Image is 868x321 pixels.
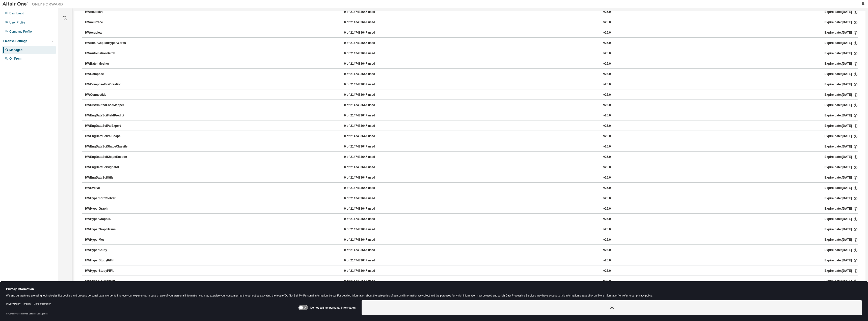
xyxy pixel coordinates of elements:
div: v25.0 [603,207,611,211]
div: 0 of 2147483647 used [344,279,390,284]
div: Expire date: [DATE] [825,207,858,211]
div: Expire date: [DATE] [825,72,858,77]
button: HWConnectMe0 of 2147483647 usedv25.0Expire date:[DATE] [85,89,858,101]
div: 0 of 2147483647 used [344,103,390,108]
button: HWEngDataSciSignalAI0 of 2147483647 usedv25.0Expire date:[DATE] [85,162,858,173]
div: Expire date: [DATE] [825,186,858,190]
div: HWHyperStudy [85,248,130,253]
div: v25.0 [603,269,611,273]
button: HWEngDataSciPaiExpert0 of 2147483647 usedv25.0Expire date:[DATE] [85,120,858,132]
div: User Profile [9,20,25,24]
div: v25.0 [603,258,611,263]
div: 0 of 2147483647 used [344,155,390,159]
div: HWHyperStudyPiFit [85,269,130,273]
button: HWAcusolve0 of 2147483647 usedv25.0Expire date:[DATE] [85,7,858,18]
div: Expire date: [DATE] [825,41,858,45]
div: v25.0 [603,186,611,190]
div: Expire date: [DATE] [825,134,858,139]
div: 0 of 2147483647 used [344,269,390,273]
div: HWAutomationBatch [85,51,130,56]
div: HWEngDataSciFieldPredict [85,113,130,118]
button: HWHyperMesh0 of 2147483647 usedv25.0Expire date:[DATE] [85,234,858,245]
div: 0 of 2147483647 used [344,41,390,45]
button: HWEngDataSciPaiShape0 of 2147483647 usedv25.0Expire date:[DATE] [85,131,858,142]
div: HWAcuview [85,31,130,35]
div: 0 of 2147483647 used [344,72,390,77]
img: Altair One [3,2,66,7]
div: HWConnectMe [85,93,130,97]
div: Expire date: [DATE] [825,279,858,284]
div: v25.0 [603,196,611,201]
button: HWAutomationBatch0 of 2147483647 usedv25.0Expire date:[DATE] [85,48,858,59]
button: HWEvolve0 of 2147483647 usedv25.0Expire date:[DATE] [85,183,858,194]
div: HWDistributedLoadMapper [85,103,130,108]
div: 0 of 2147483647 used [344,207,390,211]
div: HWEngDataSciPaiShape [85,134,130,139]
div: 0 of 2147483647 used [344,227,390,232]
div: 0 of 2147483647 used [344,186,390,190]
div: Expire date: [DATE] [825,10,858,14]
div: 0 of 2147483647 used [344,31,390,35]
div: HWAcusolve [85,10,130,14]
button: HWHyperFormSolver0 of 2147483647 usedv25.0Expire date:[DATE] [85,193,858,204]
div: HWEngDataSciPaiExpert [85,124,130,128]
div: On Prem [9,57,21,61]
div: 0 of 2147483647 used [344,176,390,180]
div: Expire date: [DATE] [825,93,858,97]
div: HWHyperGraph [85,207,130,211]
div: HWHyperMesh [85,238,130,242]
div: v25.0 [603,176,611,180]
button: HWEngDataSciUtils0 of 2147483647 usedv25.0Expire date:[DATE] [85,172,858,183]
button: HWHyperGraphTrans0 of 2147483647 usedv25.0Expire date:[DATE] [85,224,858,235]
button: HWAltairCopilotHyperWorks0 of 2147483647 usedv25.0Expire date:[DATE] [85,38,858,49]
div: v25.0 [603,155,611,159]
button: HWComposeExeCreation0 of 2147483647 usedv25.0Expire date:[DATE] [85,79,858,90]
button: HWAcutrace0 of 2147483647 usedv25.0Expire date:[DATE] [85,17,858,28]
div: 0 of 2147483647 used [344,10,390,14]
div: v25.0 [603,248,611,253]
div: Expire date: [DATE] [825,165,858,170]
div: HWHyperGraph3D [85,217,130,221]
div: v25.0 [603,20,611,25]
div: 0 of 2147483647 used [344,82,390,87]
div: Expire date: [DATE] [825,144,858,149]
div: v25.0 [603,93,611,97]
div: v25.0 [603,82,611,87]
div: HWComposeExeCreation [85,82,130,87]
div: Managed [9,48,22,52]
div: v25.0 [603,51,611,56]
button: HWAcuview0 of 2147483647 usedv25.0Expire date:[DATE] [85,27,858,38]
div: HWHyperGraphTrans [85,227,130,232]
div: v25.0 [603,113,611,118]
div: v25.0 [603,31,611,35]
div: 0 of 2147483647 used [344,196,390,201]
div: HWEngDataSciShapeEncode [85,155,130,159]
div: Expire date: [DATE] [825,238,858,242]
button: HWHyperStudyPiFill0 of 2147483647 usedv25.0Expire date:[DATE] [85,255,858,266]
button: HWEngDataSciShapeClassify0 of 2147483647 usedv25.0Expire date:[DATE] [85,141,858,152]
div: v25.0 [603,124,611,128]
div: HWAcutrace [85,20,130,25]
div: Expire date: [DATE] [825,103,858,108]
div: Expire date: [DATE] [825,217,858,221]
div: Expire date: [DATE] [825,31,858,35]
div: License Settings [3,39,27,43]
div: Expire date: [DATE] [825,258,858,263]
div: v25.0 [603,217,611,221]
button: HWEngDataSciFieldPredict0 of 2147483647 usedv25.0Expire date:[DATE] [85,110,858,121]
div: 0 of 2147483647 used [344,144,390,149]
div: Expire date: [DATE] [825,82,858,87]
button: HWCompose0 of 2147483647 usedv25.0Expire date:[DATE] [85,69,858,80]
div: HWEvolve [85,186,130,190]
div: Expire date: [DATE] [825,62,858,66]
div: HWCompose [85,72,130,77]
button: HWHyperGraph3D0 of 2147483647 usedv25.0Expire date:[DATE] [85,214,858,225]
div: v25.0 [603,227,611,232]
div: 0 of 2147483647 used [344,51,390,56]
div: Expire date: [DATE] [825,155,858,159]
div: Expire date: [DATE] [825,51,858,56]
div: 0 of 2147483647 used [344,93,390,97]
div: HWAltairCopilotHyperWorks [85,41,130,45]
div: Dashboard [9,11,24,15]
div: v25.0 [603,72,611,77]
